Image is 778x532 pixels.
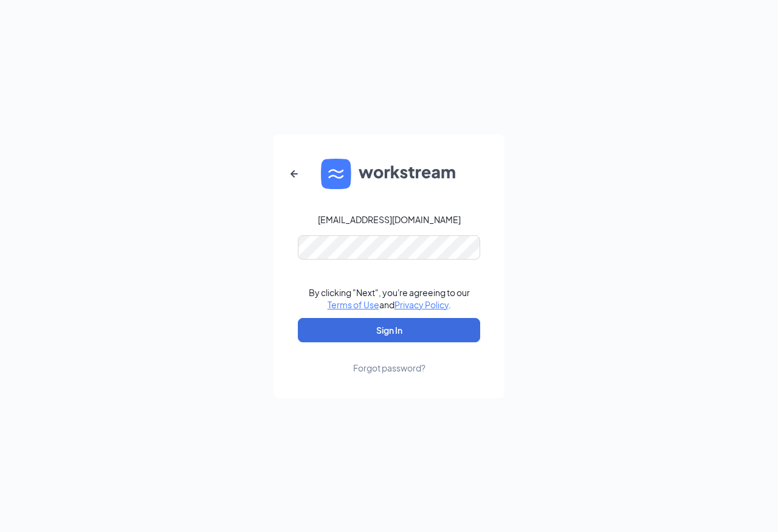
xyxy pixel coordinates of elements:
button: Sign In [298,318,480,342]
button: ArrowLeftNew [280,159,309,188]
div: By clicking "Next", you're agreeing to our and . [309,286,470,311]
a: Terms of Use [328,299,379,310]
a: Privacy Policy [394,299,449,310]
div: Forgot password? [353,362,425,374]
svg: ArrowLeftNew [287,167,301,181]
img: WS logo and Workstream text [321,159,457,189]
a: Forgot password? [353,342,425,374]
div: [EMAIL_ADDRESS][DOMAIN_NAME] [318,213,461,226]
